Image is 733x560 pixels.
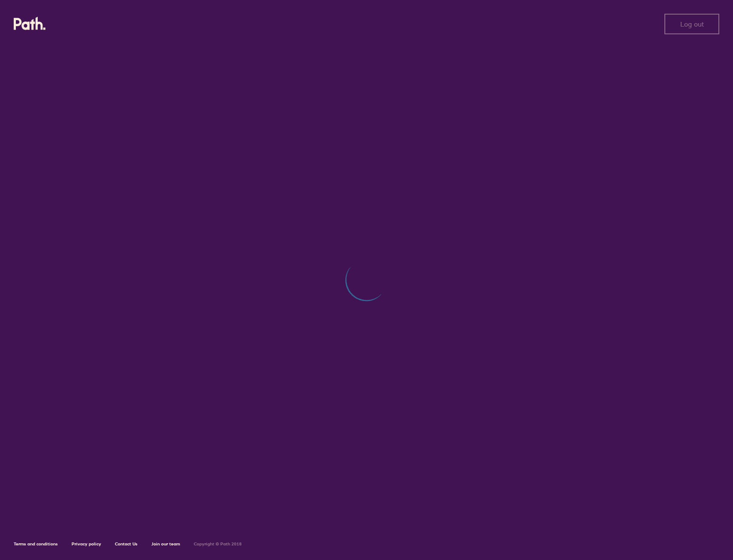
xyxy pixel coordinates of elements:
[194,542,242,547] h6: Copyright © Path 2018
[72,541,101,547] a: Privacy policy
[664,14,719,34] button: Log out
[115,541,138,547] a: Contact Us
[14,541,58,547] a: Terms and conditions
[151,541,180,547] a: Join our team
[680,20,704,28] span: Log out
